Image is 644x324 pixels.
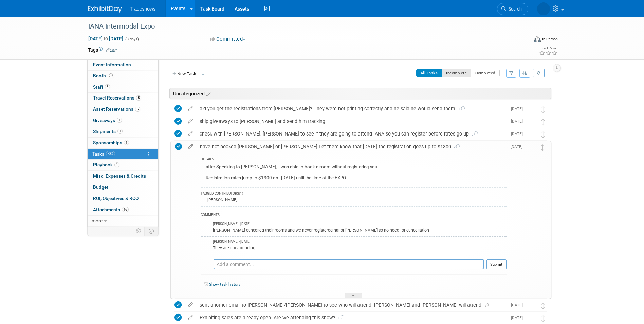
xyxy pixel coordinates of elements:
div: They are not attending [213,244,507,251]
td: Tags [88,47,117,53]
div: did you get the registrations from [PERSON_NAME]? They were not printing correctly and he said he... [196,103,507,114]
span: Staff [93,84,110,90]
div: have not booked [PERSON_NAME] or [PERSON_NAME] Let them know that [DATE] the registration goes up... [197,141,507,152]
a: Refresh [533,69,545,77]
a: more [88,216,158,227]
a: edit [184,131,196,137]
span: Budget [93,184,108,190]
div: Exhibiting sales are already open. Are we attending this show? [196,312,507,323]
a: edit [184,302,196,308]
a: ROI, Objectives & ROO [88,193,158,204]
span: (3 days) [125,37,139,41]
img: ExhibitDay [88,6,122,13]
img: Kay Reynolds [526,105,535,114]
a: Travel Reservations5 [88,93,158,104]
img: Kay Reynolds [526,314,535,323]
a: Edit sections [205,90,210,97]
i: Move task [541,303,545,309]
span: Tasks [92,151,115,157]
span: [DATE] [511,315,526,320]
span: Misc. Expenses & Credits [93,173,146,179]
div: IANA Intermodal Expo [86,20,518,33]
a: edit [184,314,196,321]
span: 1 [335,316,344,320]
div: Event Rating [539,47,557,50]
i: Move task [541,106,545,113]
a: edit [185,144,197,150]
a: Search [497,3,528,15]
a: Budget [88,182,158,193]
span: to [103,36,109,41]
a: Attachments16 [88,204,158,215]
div: sent another email to [PERSON_NAME]/[PERSON_NAME] to see who will attend. [PERSON_NAME] and [PERS... [196,299,507,311]
span: 3 [105,84,110,89]
img: Matlyn Lowrey [526,118,535,126]
span: 5 [136,95,141,101]
span: [DATE] [511,144,526,149]
span: more [92,218,103,223]
div: [PERSON_NAME] cancelled their rooms and we never registered hal or [PERSON_NAME] so no need for c... [213,227,507,233]
div: In-Person [542,37,558,42]
img: Kay Reynolds [526,301,535,310]
span: [PERSON_NAME] - [DATE] [213,222,251,227]
div: check with [PERSON_NAME], [PERSON_NAME] to see if they are going to attend IANA so you can regist... [196,128,507,140]
td: Toggle Event Tabs [144,227,158,235]
span: Giveaways [93,118,122,123]
a: Edit [106,48,117,53]
span: 1 [114,162,119,167]
a: Playbook1 [88,160,158,170]
button: Completed [471,69,500,77]
a: Asset Reservations5 [88,104,158,115]
div: Event Format [488,35,558,46]
span: [DATE] [511,131,526,136]
img: Matlyn Lowrey [201,222,209,231]
a: Shipments1 [88,126,158,137]
div: TAGGED CONTRIBUTORS [201,191,507,197]
a: Show task history [209,282,240,287]
span: [DATE] [511,303,526,307]
span: [DATE] [DATE] [88,36,124,42]
span: [DATE] [511,106,526,111]
span: 1 [124,140,129,145]
img: Kay Reynolds [201,259,210,269]
span: ROI, Objectives & ROO [93,196,139,201]
i: Move task [541,315,545,322]
span: Attachments [93,207,129,212]
a: Tasks88% [88,149,158,160]
button: Committed [208,36,248,43]
span: 1 [456,107,465,111]
span: Shipments [93,129,123,134]
a: Giveaways1 [88,115,158,126]
div: Uncategorized [169,88,551,99]
span: Search [506,6,522,12]
a: edit [184,118,196,124]
img: Matlyn Lowrey [526,143,535,152]
a: Booth [88,71,158,82]
img: Matlyn Lowrey [526,130,535,139]
a: Staff3 [88,82,158,93]
a: Event Information [88,59,158,70]
span: 3 [469,132,478,137]
a: Misc. Expenses & Credits [88,171,158,182]
td: Personalize Event Tab Strip [133,227,145,235]
img: Matlyn Lowrey [201,239,209,248]
div: after Speaking to [PERSON_NAME], I was able to book a room without registering you. Registration ... [201,163,507,184]
span: Playbook [93,162,119,167]
span: Sponsorships [93,140,129,145]
img: Format-Inperson.png [534,36,541,42]
span: (1) [239,192,243,195]
span: 2 [451,145,460,149]
i: Move task [541,144,545,151]
span: Event Information [93,62,131,67]
div: COMMENTS [201,212,507,219]
a: edit [184,106,196,112]
span: [DATE] [511,119,526,124]
i: Move task [541,131,545,138]
span: 5 [135,107,140,112]
span: Travel Reservations [93,95,141,101]
span: Booth [93,73,114,78]
span: 16 [122,207,129,212]
span: 1 [117,118,122,123]
button: New Task [169,69,200,79]
span: Asset Reservations [93,106,140,112]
